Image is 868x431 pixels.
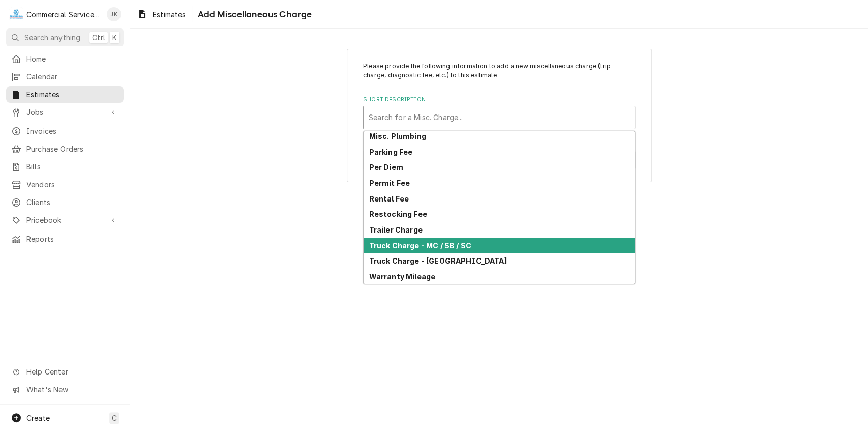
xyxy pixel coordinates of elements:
span: Purchase Orders [26,143,118,154]
span: Create [26,414,50,422]
span: Calendar [26,71,118,82]
strong: Rental Fee [369,194,409,203]
span: Clients [26,197,118,208]
a: Go to Pricebook [6,212,124,228]
span: Vendors [26,179,118,190]
a: Reports [6,231,124,247]
label: Short Description [363,96,635,104]
span: Estimates [26,89,118,100]
span: Home [26,53,118,64]
span: C [112,413,117,423]
a: Vendors [6,176,124,193]
strong: Misc. Plumbing [369,132,426,140]
a: Estimates [133,6,190,23]
strong: Parking Fee [369,148,413,156]
span: Add Miscellaneous Charge [194,8,312,21]
span: Search anything [24,32,80,43]
span: Reports [26,234,118,244]
span: Jobs [26,107,103,118]
span: Invoices [26,126,118,136]
div: Commercial Service Co. [26,9,101,20]
strong: Restocking Fee [369,210,427,218]
span: Bills [26,161,118,172]
a: Bills [6,158,124,175]
strong: Trailer Charge [369,225,423,234]
strong: Truck Charge - MC / SB / SC [369,241,471,250]
a: Go to Help Center [6,363,124,380]
a: Calendar [6,68,124,85]
div: Line Item Create/Update Form [363,62,635,129]
span: Pricebook [26,215,103,225]
a: Invoices [6,123,124,139]
a: Go to Jobs [6,104,124,121]
a: Clients [6,194,124,211]
span: What's New [26,384,117,395]
div: Line Item Create/Update [347,49,652,183]
strong: Warranty Mileage [369,272,436,281]
a: Estimates [6,86,124,103]
span: Estimates [153,9,186,20]
span: Help Center [26,366,117,377]
span: K [112,32,117,43]
button: Search anythingCtrlK [6,28,124,46]
a: Go to What's New [6,381,124,398]
strong: Truck Charge - [GEOGRAPHIC_DATA] [369,256,507,265]
strong: Permit Fee [369,179,410,187]
span: Ctrl [92,32,105,43]
div: JK [107,7,121,21]
div: C [9,7,23,21]
div: Commercial Service Co.'s Avatar [9,7,23,21]
p: Please provide the following information to add a new miscellaneous charge (trip charge, diagnost... [363,62,635,80]
div: Short Description [363,96,635,129]
a: Purchase Orders [6,140,124,157]
a: Home [6,50,124,67]
div: John Key's Avatar [107,7,121,21]
strong: Per Diem [369,163,403,171]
